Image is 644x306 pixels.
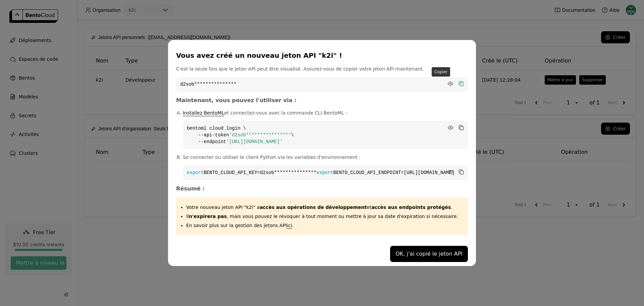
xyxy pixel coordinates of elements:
[176,65,468,72] p: C'est la seule fois que le jeton API peut être visualisé. Assurez-vous de copier votre jeton API ...
[189,214,227,219] strong: n'expirera pas
[432,67,450,77] div: Copier
[176,185,468,192] h3: Résumé :
[390,246,468,262] button: OK, j'ai copié le jeton API
[176,51,465,60] div: Vous avez créé un nouveau jeton API "k2i" !
[287,223,292,228] a: ici
[183,154,468,161] p: Se connecter ou utiliser le client Python via les variables d'environnement :
[316,170,333,175] span: export
[186,222,463,229] p: En savoir plus sur la gestion des jetons API .
[372,205,451,210] strong: accès aux endpoints protégés
[186,213,463,220] p: Il , mais vous pouvez le révoquer à tout moment ou mettre à jour sa date d'expiration si nécessaire.
[260,205,367,210] strong: accès aux opérations de développement
[187,170,204,175] span: export
[176,97,468,104] h3: Maintenant, vous pouvez l'utiliser via :
[183,110,224,116] a: Installez BentoML
[183,121,468,149] code: bentoml cloud login \ --api-token \ --endpoint
[183,165,468,180] code: BENTO_CLOUD_API_KEY=d2sob*************** BENTO_CLOUD_API_ENDPOINT=[URL][DOMAIN_NAME]
[186,204,463,211] p: Votre nouveau jeton API "k2i" a .
[168,40,476,266] div: dialog
[226,139,283,144] span: '[URL][DOMAIN_NAME]'
[260,205,451,210] span: et
[183,110,468,116] p: et connectez-vous avec la commande CLI BentoML :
